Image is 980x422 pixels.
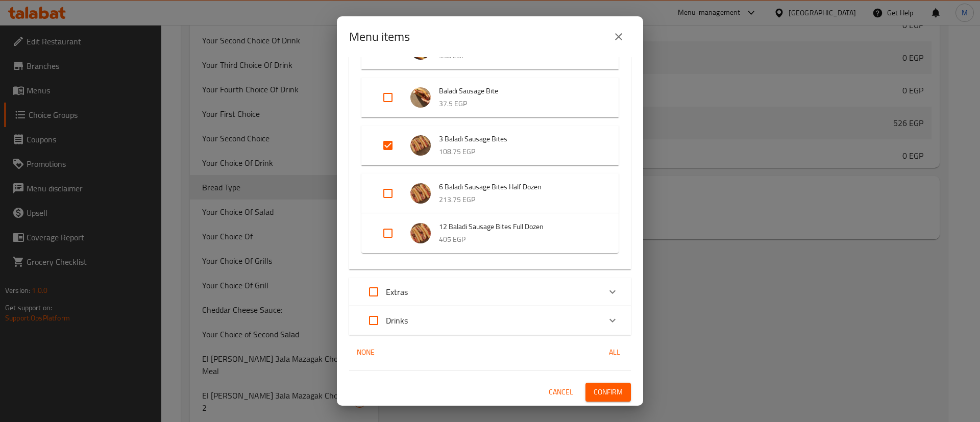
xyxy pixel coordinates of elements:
[439,233,598,246] p: 405 EGP
[349,29,410,45] h2: Menu items
[410,87,431,108] img: Baladi Sausage Bite
[602,346,627,359] span: All
[349,306,631,335] div: Expand
[349,278,631,306] div: Expand
[439,49,598,62] p: 358 EGP
[410,183,431,204] img: 6 Baladi Sausage Bites Half Dozen
[353,346,378,359] span: None
[410,223,431,243] img: 12 Baladi Sausage Bites Full Dozen
[386,286,408,298] p: Extras
[410,135,431,156] img: 3 Baladi Sausage Bites
[439,97,598,110] p: 37.5 EGP
[439,145,598,158] p: 108.75 EGP
[598,343,631,362] button: All
[361,78,619,117] div: Expand
[361,173,619,213] div: Expand
[361,213,619,253] div: Expand
[606,24,631,49] button: close
[439,133,598,145] span: 3 Baladi Sausage Bites
[439,85,598,97] span: Baladi Sausage Bite
[545,383,577,402] button: Cancel
[549,386,573,399] span: Cancel
[439,193,598,206] p: 213.75 EGP
[386,314,408,327] p: Drinks
[349,343,382,362] button: None
[585,383,631,402] button: Confirm
[361,126,619,165] div: Expand
[594,386,623,399] span: Confirm
[439,220,598,233] span: 12 Baladi Sausage Bites Full Dozen
[439,181,598,193] span: 6 Baladi Sausage Bites Half Dozen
